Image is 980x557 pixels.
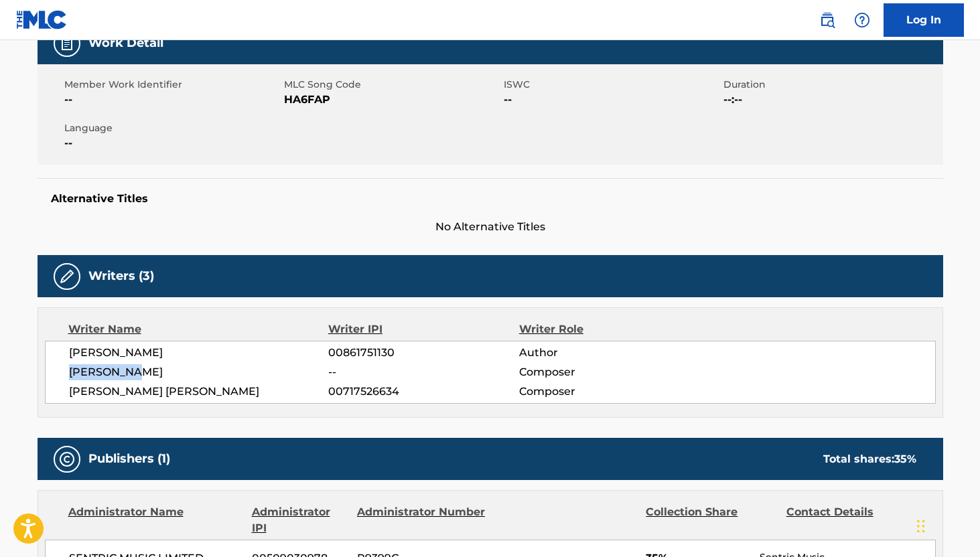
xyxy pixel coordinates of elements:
img: search [819,12,835,28]
span: Member Work Identifier [64,78,281,92]
span: Author [519,345,693,361]
span: --:-- [723,92,940,108]
span: ISWC [504,78,720,92]
span: [PERSON_NAME] [PERSON_NAME] [69,384,329,400]
img: MLC Logo [16,10,68,29]
span: -- [328,364,518,380]
span: HA6FAP [284,92,500,108]
a: Log In [884,3,964,37]
span: 35 % [894,453,916,465]
h5: Publishers (1) [88,451,170,467]
h5: Work Detail [88,35,163,51]
span: Duration [723,78,940,92]
span: 00717526634 [328,384,518,400]
div: Administrator Name [68,504,242,536]
div: Drag [917,506,925,546]
img: help [854,12,870,28]
div: Administrator Number [357,504,487,536]
img: Work Detail [59,35,75,52]
span: 00861751130 [328,345,518,361]
span: [PERSON_NAME] [69,345,329,361]
h5: Writers (3) [88,268,154,284]
div: Administrator IPI [252,504,347,536]
span: Composer [519,364,693,380]
span: No Alternative Titles [38,219,943,235]
div: Writer Role [519,321,693,337]
div: Help [849,7,876,33]
span: -- [64,135,281,151]
div: Total shares: [823,451,916,467]
div: Collection Share [646,504,776,536]
img: Writers [59,268,75,285]
h5: Alternative Titles [51,192,930,206]
span: Composer [519,384,693,400]
div: Contact Details [786,504,916,536]
a: Public Search [814,7,841,33]
span: [PERSON_NAME] [69,364,329,380]
div: Writer IPI [328,321,519,337]
div: Writer Name [68,321,329,337]
span: -- [504,92,720,108]
iframe: Chat Widget [913,493,980,557]
img: Publishers [59,451,75,467]
span: -- [64,92,281,108]
span: MLC Song Code [284,78,500,92]
span: Language [64,121,281,135]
